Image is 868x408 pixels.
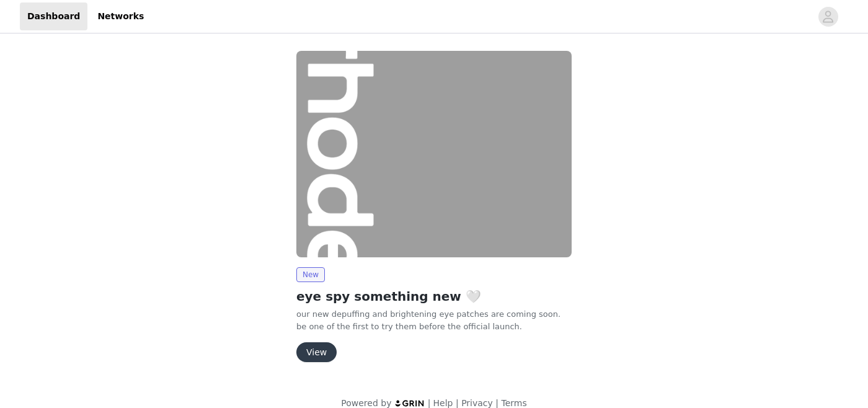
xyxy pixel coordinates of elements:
img: rhode skin [296,51,572,257]
a: View [296,348,337,357]
div: avatar [822,7,834,27]
span: | [428,398,431,408]
span: New [296,267,325,282]
a: Dashboard [20,2,87,30]
a: Terms [501,398,526,408]
a: Privacy [461,398,493,408]
a: Networks [90,2,151,30]
h2: eye spy something new 🤍 [296,287,572,306]
button: View [296,342,337,362]
span: | [456,398,459,408]
a: Help [433,398,453,408]
span: Powered by [341,398,391,408]
span: | [495,398,498,408]
p: our new depuffing and brightening eye patches are coming soon. be one of the first to try them be... [296,308,572,332]
img: logo [394,399,425,407]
